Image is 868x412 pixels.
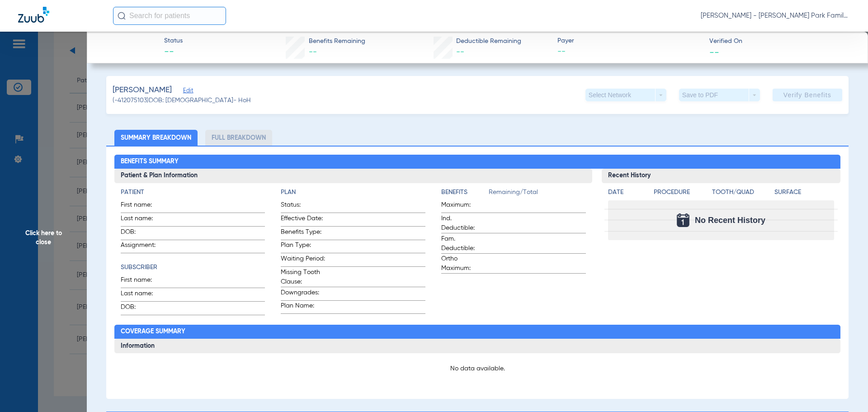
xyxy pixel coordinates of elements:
span: Last name: [121,214,165,226]
h4: Tooth/Quad [712,188,772,197]
h4: Subscriber [121,263,265,272]
h2: Benefits Summary [114,155,841,169]
app-breakdown-title: Benefits [441,188,489,200]
span: [PERSON_NAME] [113,85,172,96]
h4: Surface [774,188,834,197]
h3: Recent History [602,169,841,183]
app-breakdown-title: Tooth/Quad [712,188,772,200]
span: Status [164,36,183,46]
span: Benefits Type: [281,227,325,240]
img: Calendar [677,213,689,227]
app-breakdown-title: Surface [774,188,834,200]
span: -- [709,47,719,57]
span: Benefits Remaining [309,37,365,46]
input: Search for patients [113,7,226,25]
span: Remaining/Total [489,188,586,200]
span: Effective Date: [281,214,325,226]
h4: Patient [121,188,265,197]
span: -- [557,46,702,57]
span: Last name: [121,289,165,301]
h4: Procedure [654,188,709,197]
h4: Plan [281,188,425,197]
span: Ind. Deductible: [441,214,486,233]
span: Downgrades: [281,288,325,300]
span: DOB: [121,303,165,315]
h4: Date [608,188,646,197]
span: First name: [121,275,165,288]
span: Edit [183,87,191,96]
span: Plan Name: [281,301,325,313]
p: No data available. [121,364,835,373]
span: First name: [121,200,165,213]
span: [PERSON_NAME] - [PERSON_NAME] Park Family Dentistry [701,11,850,20]
span: -- [456,48,464,56]
span: Assignment: [121,241,165,253]
app-breakdown-title: Procedure [654,188,709,200]
span: No Recent History [695,216,765,225]
span: Status: [281,200,325,213]
span: Deductible Remaining [456,37,521,46]
h2: Coverage Summary [114,325,841,339]
h3: Information [114,339,841,353]
span: -- [164,46,183,59]
img: Zuub Logo [18,7,49,23]
span: Missing Tooth Clause: [281,268,325,287]
h4: Benefits [441,188,489,197]
li: Summary Breakdown [114,130,198,146]
li: Full Breakdown [205,130,272,146]
span: (-412075103) DOB: [DEMOGRAPHIC_DATA] - HoH [113,96,251,105]
app-breakdown-title: Date [608,188,646,200]
span: -- [309,48,317,56]
h3: Patient & Plan Information [114,169,592,183]
span: Waiting Period: [281,254,325,266]
span: Payer [557,36,702,46]
span: Maximum: [441,200,486,213]
img: Search Icon [118,12,126,20]
span: Fam. Deductible: [441,234,486,253]
span: Plan Type: [281,241,325,253]
span: DOB: [121,227,165,240]
span: Ortho Maximum: [441,254,486,273]
span: Verified On [709,37,854,46]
